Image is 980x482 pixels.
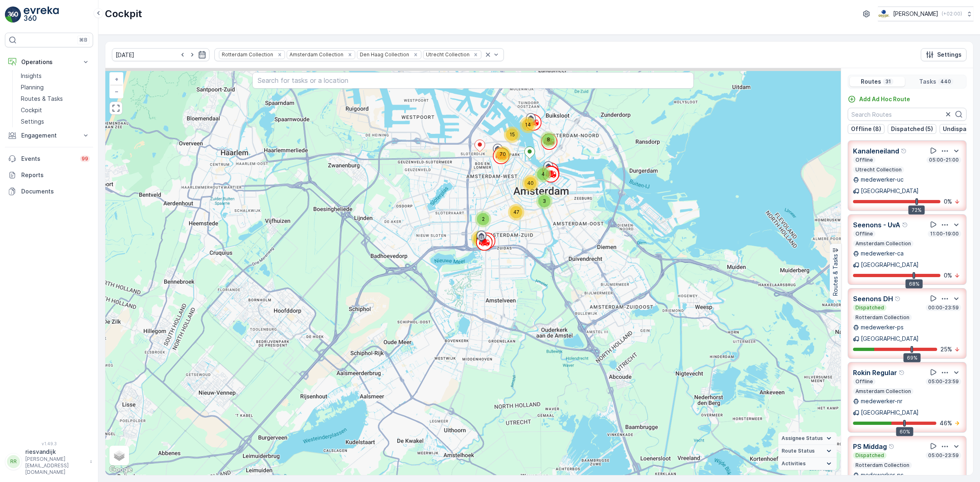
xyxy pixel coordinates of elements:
[919,78,936,86] p: Tasks
[893,10,938,18] p: [PERSON_NAME]
[107,464,134,475] a: Open this area in Google Maps (opens a new window)
[778,445,837,458] summary: Route Status
[504,127,520,143] div: 15
[527,180,534,186] span: 40
[475,211,491,227] div: 2
[889,443,895,450] div: Help Tooltip Icon
[855,462,910,469] p: Rotterdam Collection
[861,187,919,195] p: [GEOGRAPHIC_DATA]
[18,104,93,116] a: Cockpit
[831,254,840,296] p: Routes & Tasks
[357,51,410,58] div: Den Haag Collection
[25,456,86,475] p: [PERSON_NAME][EMAIL_ADDRESS][DOMAIN_NAME]
[940,78,952,85] p: 440
[21,155,75,163] p: Events
[901,148,907,154] div: Help Tooltip Icon
[853,294,893,304] p: Seenons DH
[5,441,93,446] span: v 1.49.3
[535,166,551,182] div: 4
[482,216,485,222] span: 2
[21,171,90,179] p: Reports
[940,419,952,427] p: 46 %
[861,409,919,417] p: [GEOGRAPHIC_DATA]
[21,72,42,80] p: Insights
[855,304,885,311] p: Dispatched
[895,295,901,302] div: Help Tooltip Icon
[891,125,933,133] p: Dispatched (5)
[848,95,910,103] a: Add Ad Hoc Route
[861,249,904,258] p: medewerker-ca
[494,146,511,162] div: 70
[5,167,93,183] a: Reports
[287,51,345,58] div: Amsterdam Collection
[929,231,960,237] p: 11:00-19:00
[110,85,122,98] a: Zoom Out
[921,48,967,61] button: Settings
[536,193,552,209] div: 3
[782,448,815,454] span: Route Status
[5,54,93,70] button: Operations
[21,95,63,103] p: Routes & Tasks
[855,167,902,173] p: Utrecht Collection
[219,51,274,58] div: Rotterdam Collection
[18,116,93,127] a: Settings
[855,452,885,459] p: Dispatched
[848,124,884,134] button: Offline (8)
[5,127,93,144] button: Engagement
[471,231,488,247] div: 69
[5,183,93,200] a: Documents
[82,155,88,162] p: 99
[24,7,59,23] img: logo_light-DOdMpM7g.png
[861,261,919,269] p: [GEOGRAPHIC_DATA]
[942,11,962,17] p: ( +02:00 )
[520,117,536,133] div: 14
[541,171,545,177] span: 4
[927,452,960,459] p: 05:00-23:59
[21,106,42,114] p: Cockpit
[928,157,960,163] p: 05:00-21:00
[275,51,284,58] div: Remove Rotterdam Collection
[927,378,960,385] p: 05:00-23:59
[18,93,93,104] a: Routes & Tasks
[500,151,506,157] span: 70
[423,51,471,58] div: Utrecht Collection
[115,76,118,82] span: +
[778,432,837,445] summary: Assignee Status
[944,271,952,280] p: 0 %
[855,231,874,237] p: Offline
[79,37,87,43] p: ⌘B
[107,464,134,475] img: Google
[5,448,93,475] button: RRriesvandijk[PERSON_NAME][EMAIL_ADDRESS][DOMAIN_NAME]
[853,146,899,156] p: Kanaleneiland
[853,442,887,451] p: PS Middag
[471,51,480,58] div: Remove Utrecht Collection
[411,51,420,58] div: Remove Den Haag Collection
[513,209,519,215] span: 47
[508,204,524,220] div: 47
[848,108,967,121] input: Search Routes
[937,51,962,59] p: Settings
[861,323,904,331] p: medewerker-ps
[540,131,557,148] div: 8
[5,7,21,23] img: logo
[782,460,806,467] span: Activities
[115,88,119,95] span: −
[855,388,912,395] p: Amsterdam Collection
[21,118,44,126] p: Settings
[522,175,539,191] div: 40
[345,51,354,58] div: Remove Amsterdam Collection
[940,345,952,353] p: 25 %
[861,78,881,86] p: Routes
[944,198,952,206] p: 0 %
[861,471,904,479] p: medewerker-ps
[778,458,837,470] summary: Activities
[909,206,925,215] div: 72%
[18,70,93,82] a: Insights
[855,378,874,385] p: Offline
[855,157,874,163] p: Offline
[510,131,515,138] span: 15
[25,448,86,456] p: riesvandijk
[525,122,531,128] span: 14
[853,220,900,230] p: Seenons - UvA
[904,353,921,362] div: 69%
